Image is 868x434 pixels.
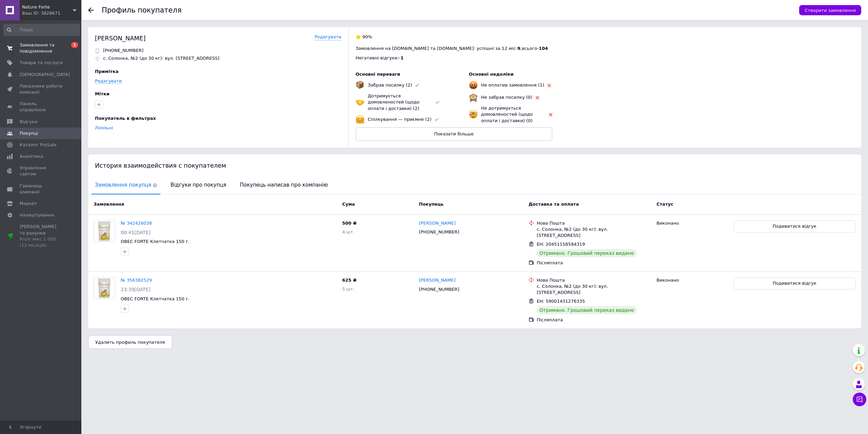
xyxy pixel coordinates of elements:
[773,280,816,287] span: Подивитися відгук
[656,220,728,226] div: Виконано
[20,42,63,54] span: Замовлення та повідомлення
[481,95,532,100] span: Не забрав посилку (0)
[419,277,456,284] a: [PERSON_NAME]
[469,110,478,119] img: emoji
[20,236,63,248] div: Prom мікс 1 000 (13 місяців)
[20,142,56,148] span: Каталог ProSale
[469,93,478,102] img: emoji
[103,48,143,54] p: [PHONE_NUMBER]
[94,202,124,207] span: Замовлення
[529,202,579,207] span: Доставка та оплата
[356,115,364,124] img: emoji
[95,78,122,84] a: Редагувати
[92,176,160,194] span: Замовлення покупця
[121,239,190,244] a: ОВЕС FORTE Клетчатка 150 г.
[20,183,63,195] span: Гаманець компанії
[356,72,400,77] span: Основні переваги
[418,285,461,294] div: [PHONE_NUMBER]
[469,81,478,90] img: emoji
[121,230,151,235] span: 00:41[DATE]
[342,229,354,234] span: 4 шт.
[342,286,354,291] span: 5 шт.
[95,34,146,42] div: [PERSON_NAME]
[436,101,439,104] img: rating-tag-type
[799,5,861,15] button: Створити замовлення
[537,299,585,304] span: ЕН: 59001431276335
[356,46,548,51] span: Замовлення на [DOMAIN_NAME] та [DOMAIN_NAME]: успішні за 12 міс - , всього -
[20,119,37,125] span: Відгуки
[71,42,78,48] span: 1
[20,130,38,136] span: Покупці
[656,277,728,283] div: Виконано
[20,165,63,177] span: Управління сайтом
[342,278,357,283] span: 625 ₴
[96,278,113,299] img: Фото товару
[549,113,552,116] img: rating-tag-type
[481,82,544,88] span: Не оплатив замовлення (1)
[434,131,474,136] span: Показати більше
[539,46,548,51] span: 104
[733,277,856,290] button: Подивитися відгук
[362,34,372,39] span: 90%
[237,176,331,194] span: Покупець написав про компанію
[315,34,341,40] a: Редагувати
[88,335,172,349] button: Удалить профиль покупателя
[368,82,412,88] span: Забрав посилку (2)
[481,106,533,123] span: Не дотримується домовленостей (щодо оплати і доставки) (0)
[20,72,70,78] span: [DEMOGRAPHIC_DATA]
[342,202,355,207] span: Cума
[96,221,113,242] img: Фото товару
[88,7,94,13] div: Повернутися назад
[537,226,651,239] div: с. Солонка, №2 (до 30 кг): вул. [STREET_ADDRESS]
[656,202,673,207] span: Статус
[537,306,637,314] div: Отримано. Грошовий переказ видано
[537,317,651,323] div: Післяплата
[95,125,113,130] a: Лояльні
[368,117,432,122] span: Спілкування — приємне (2)
[22,4,73,10] span: Naturе Forte
[537,242,585,247] span: ЕН: 20451158584319
[469,72,514,77] span: Основні недоліки
[368,93,420,111] span: Дотримується домовленостей (щодо оплати і доставки) (2)
[418,228,461,237] div: [PHONE_NUMBER]
[537,260,651,266] div: Післяплата
[94,220,115,242] a: Фото товару
[121,296,190,301] a: ОВЕС FORTE Клетчатка 150 г.
[342,221,357,226] span: 500 ₴
[20,224,63,248] span: [PERSON_NAME] та рахунки
[20,101,63,113] span: Панель управління
[356,127,552,141] button: Показати більше
[805,8,856,13] span: Створити замовлення
[95,69,119,74] span: Примітка
[356,81,364,89] img: emoji
[95,340,165,345] span: Удалить профиль покупателя
[20,212,54,218] span: Налаштування
[167,176,230,194] span: Відгуки про покупця
[22,10,81,16] div: Ваш ID: 3828671
[536,96,539,99] img: rating-tag-type
[773,223,816,230] span: Подивитися відгук
[20,201,37,207] span: Маркет
[415,84,419,87] img: rating-tag-type
[400,55,403,60] span: 1
[537,283,651,296] div: с. Солонка, №2 (до 30 кг): вул. [STREET_ADDRESS]
[356,98,364,107] img: emoji
[121,287,151,292] span: 23:39[DATE]
[121,221,152,226] a: № 342426038
[95,115,340,121] div: Покупатель в фильтрах
[548,84,551,87] img: rating-tag-type
[121,278,152,283] a: № 356382529
[419,202,444,207] span: Покупець
[537,249,637,257] div: Отримано. Грошовий переказ видано
[95,162,226,169] span: История взаимодействия с покупателем
[517,46,520,51] span: 9
[103,55,219,61] p: с. Солонка, №2 (до 30 кг): вул. [STREET_ADDRESS]
[419,220,456,227] a: [PERSON_NAME]
[20,60,63,66] span: Товари та послуги
[537,220,651,226] div: Нова Пошта
[3,24,80,36] input: Пошук
[435,118,439,121] img: rating-tag-type
[733,220,856,233] button: Подивитися відгук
